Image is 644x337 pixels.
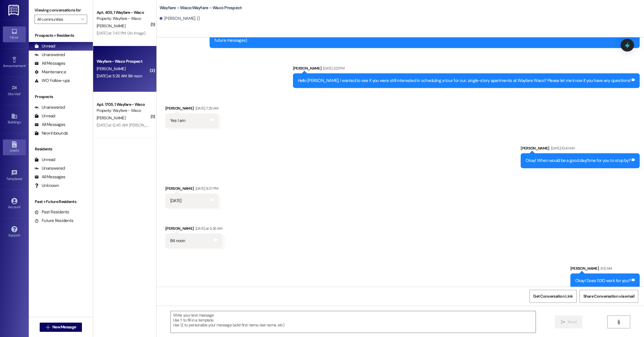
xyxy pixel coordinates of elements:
[37,15,78,24] input: All communities
[34,157,55,163] div: Unread
[194,105,218,111] div: [DATE] 7:29 AM
[521,145,640,153] div: [PERSON_NAME]
[3,111,26,127] a: Buildings
[97,66,125,71] span: [PERSON_NAME]
[293,65,640,73] div: [PERSON_NAME]
[160,5,242,11] b: Wayfare - Waco: Wayfare - Waco Prospect
[555,315,583,328] button: Send
[34,69,66,75] div: Maintenance
[575,278,631,284] div: Okay! Does 11:30 work for you?
[34,113,55,119] div: Unread
[194,225,223,231] div: [DATE] at 5:26 AM
[97,16,150,22] div: Property: Wayfare - Waco
[580,290,638,303] button: Share Conversation via email
[29,199,93,205] div: Past + Future Residents
[97,115,125,120] span: [PERSON_NAME]
[34,78,70,84] div: WO Follow-ups
[21,91,22,95] span: •
[298,78,631,84] div: Hello [PERSON_NAME], I wanted to see if you were still interested in scheduling a tour for our, s...
[26,63,26,67] span: •
[549,145,574,151] div: [DATE] 10:41 AM
[81,17,84,22] i: 
[34,43,55,49] div: Unread
[97,30,145,36] div: [DATE] at 7:43 PM: (An Image)
[214,31,630,44] div: Hello [PERSON_NAME], I wanted to see if you were still interested in scheduling a tour for our, s...
[97,58,150,64] div: Wayfare - Waco Prospect
[3,168,26,183] a: Templates •
[34,104,65,110] div: Unanswered
[8,5,20,16] img: ResiDesk Logo
[3,224,26,240] a: Support
[34,209,69,215] div: Past Residents
[29,94,93,100] div: Prospects
[321,65,344,71] div: [DATE] 2:21 PM
[34,6,87,15] label: Viewing conversations for
[165,105,218,113] div: [PERSON_NAME]
[3,196,26,212] a: Account
[583,293,635,299] span: Share Conversation via email
[34,60,65,66] div: All Messages
[616,320,621,324] i: 
[97,73,142,78] div: [DATE] at 5:26 AM: B4 noon
[34,165,65,171] div: Unanswered
[40,323,82,332] button: New Message
[29,146,93,152] div: Residents
[22,176,23,180] span: •
[34,130,68,136] div: New Inbounds
[529,290,576,303] button: Get Conversation Link
[3,26,26,42] a: Inbox
[29,32,93,39] div: Prospects + Residents
[97,122,332,128] div: [DATE] at 12:45 AM: [PERSON_NAME]!! I just got a notice of lease termination?? I thought you said...
[97,108,150,114] div: Property: Wayfare - Waco
[170,198,182,204] div: [DATE]
[46,325,50,330] i: 
[160,16,200,22] div: [PERSON_NAME]. ()
[34,174,65,180] div: All Messages
[526,158,630,164] div: Okay! When would be a good day/time for you to stop by?
[97,102,150,108] div: Apt. 1705, 1 Wayfare - Waco
[165,185,218,194] div: [PERSON_NAME]
[34,218,73,224] div: Future Residents
[194,185,218,192] div: [DATE] 9:37 PM
[165,225,223,233] div: [PERSON_NAME]
[34,183,59,189] div: Unknown
[533,293,573,299] span: Get Conversation Link
[570,265,640,273] div: [PERSON_NAME]
[599,265,612,271] div: 9:12 AM
[52,324,76,330] span: New Message
[3,83,26,99] a: Site Visit •
[34,52,65,58] div: Unanswered
[170,238,185,244] div: B4 noon
[568,319,576,325] span: Send
[170,118,185,124] div: Yes I am
[97,9,150,16] div: Apt. 405, 1 Wayfare - Waco
[34,122,65,128] div: All Messages
[561,320,565,324] i: 
[97,23,125,28] span: [PERSON_NAME]
[3,139,26,155] a: Leads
